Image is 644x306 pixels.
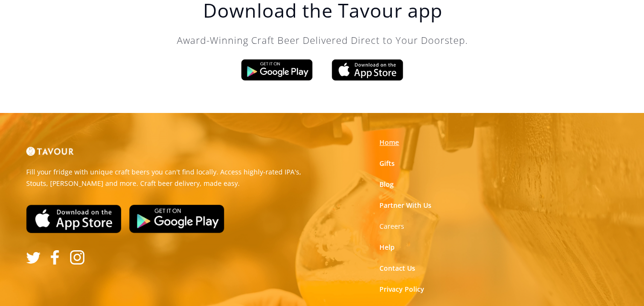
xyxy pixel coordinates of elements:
[132,33,513,48] p: Award-Winning Craft Beer Delivered Direct to Your Doorstep.
[379,159,395,168] a: Gifts
[379,222,404,231] a: Careers
[26,166,315,189] p: Fill your fridge with unique craft beers you can't find locally. Access highly-rated IPA's, Stout...
[379,180,394,189] a: Blog
[379,138,399,147] a: Home
[379,222,404,231] strong: Careers
[379,285,424,294] a: Privacy Policy
[379,243,395,252] a: Help
[379,201,431,210] a: Partner With Us
[379,264,415,273] a: Contact Us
